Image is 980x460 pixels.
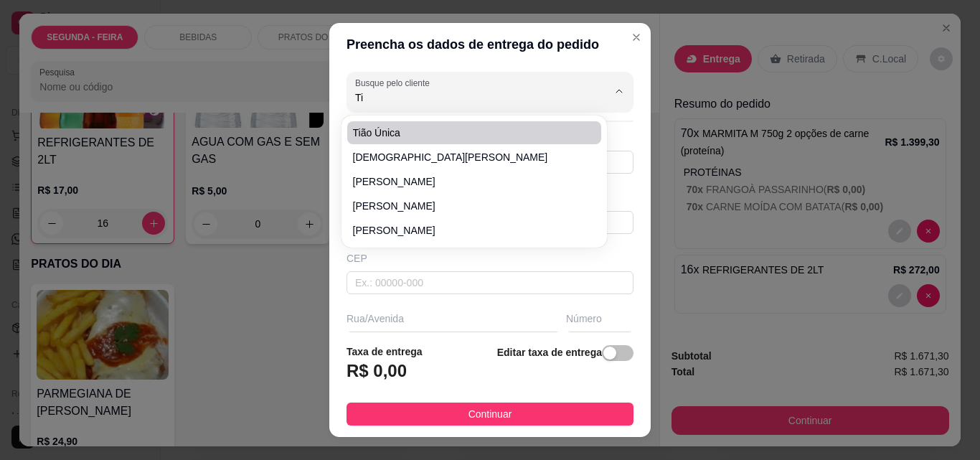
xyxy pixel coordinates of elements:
div: Número [566,311,633,326]
strong: Editar taxa de entrega [497,347,602,358]
span: [PERSON_NAME] [353,223,581,238]
strong: Taxa de entrega [347,346,423,357]
header: Preencha os dados de entrega do pedido [329,23,651,66]
span: Tião Única [353,126,581,140]
input: Ex.: 44 [566,332,633,355]
input: Ex.: Rua Oscar Freire [347,332,560,355]
label: Busque pelo cliente [355,77,435,89]
h3: R$ 0,00 [347,360,407,382]
span: [DEMOGRAPHIC_DATA][PERSON_NAME] [353,150,581,164]
button: Show suggestions [608,80,631,103]
ul: Suggestions [347,121,601,242]
span: Continuar [468,406,512,422]
input: Ex.: 00000-000 [347,271,633,294]
button: Close [625,26,648,49]
span: [PERSON_NAME] [353,199,581,213]
div: CEP [347,251,633,266]
span: [PERSON_NAME] [353,174,581,189]
div: Suggestions [344,118,604,245]
div: Rua/Avenida [347,311,560,326]
input: Busque pelo cliente [355,90,585,105]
